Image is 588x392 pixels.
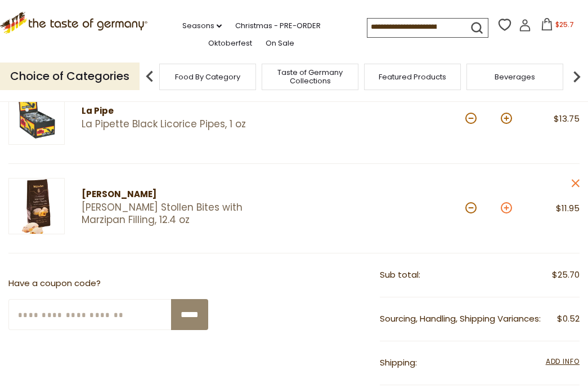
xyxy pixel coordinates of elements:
[182,20,222,32] a: Seasons
[555,20,574,29] span: $25.7
[565,65,588,88] img: next arrow
[533,18,581,35] button: $25.7
[380,357,417,368] span: Shipping:
[8,88,65,145] img: La Pipette Black Licorice Pipes
[495,73,535,81] a: Beverages
[546,357,580,366] span: Add Info
[82,188,275,202] div: [PERSON_NAME]
[554,113,580,124] span: $13.75
[557,312,580,326] span: $0.52
[235,20,321,32] a: Christmas - PRE-ORDER
[556,202,580,214] span: $11.95
[265,68,355,85] a: Taste of Germany Collections
[552,268,580,282] span: $25.70
[82,118,275,130] a: La Pipette Black Licorice Pipes, 1 oz
[175,73,240,81] a: Food By Category
[82,104,275,118] div: La Pipe
[380,313,541,324] span: Sourcing, Handling, Shipping Variances:
[82,202,275,226] a: [PERSON_NAME] Stollen Bites with Marzipan Filling, 12.4 oz
[208,37,252,50] a: Oktoberfest
[266,37,294,50] a: On Sale
[379,73,446,81] a: Featured Products
[380,269,420,280] span: Sub total:
[138,65,161,88] img: previous arrow
[8,178,65,234] img: Schluender Stollen Bites with Marzipan Filling, 12.4 oz
[8,277,208,291] p: Have a coupon code?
